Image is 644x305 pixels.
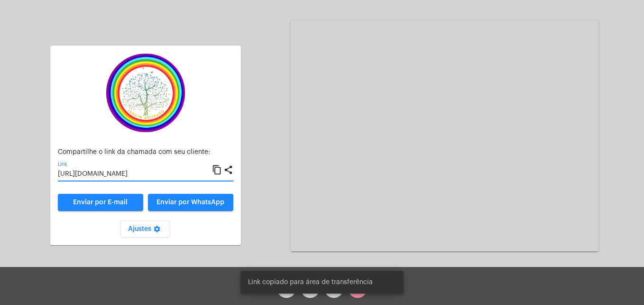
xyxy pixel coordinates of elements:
mat-icon: share [223,164,233,176]
mat-icon: content_copy [212,164,222,176]
p: Compartilhe o link da chamada com seu cliente: [58,149,233,156]
span: Ajustes [128,226,163,232]
a: Enviar por E-mail [58,194,143,211]
span: Enviar por WhatsApp [156,199,224,206]
button: Enviar por WhatsApp [148,194,233,211]
img: c337f8d0-2252-6d55-8527-ab50248c0d14.png [98,53,193,133]
button: Ajustes [120,220,170,238]
span: Enviar por E-mail [73,199,128,206]
span: Link copiado para área de transferência [248,277,373,287]
mat-icon: settings [151,225,163,237]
